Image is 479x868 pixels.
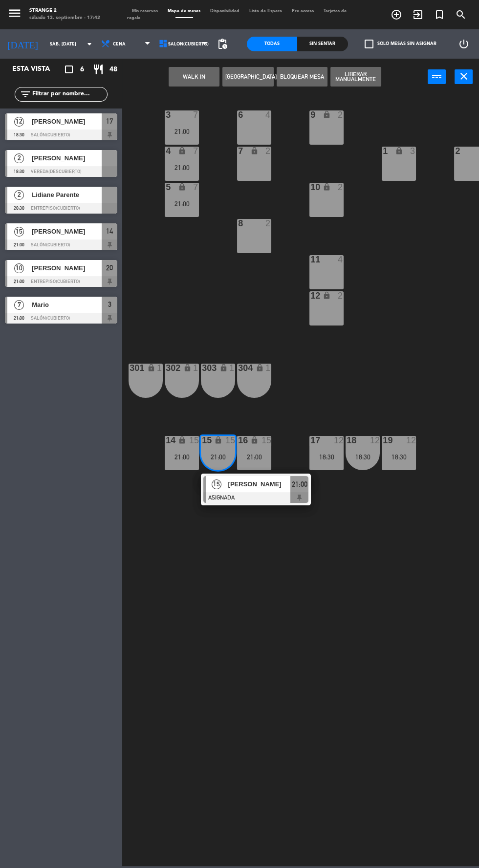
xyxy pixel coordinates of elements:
button: Liberar Manualmente [330,67,381,87]
div: 18:30 [346,454,380,460]
i: lock [250,147,259,155]
div: 1 [265,364,271,372]
i: arrow_drop_down [84,38,95,50]
span: 20 [106,262,113,274]
i: lock [323,183,331,191]
span: [PERSON_NAME] [228,479,291,489]
div: 304 [238,364,239,372]
div: 12 [310,291,311,300]
div: Esta vista [5,64,70,75]
div: 21:00 [165,128,199,135]
div: 1 [157,364,163,372]
i: lock [214,436,222,444]
i: restaurant [92,64,104,75]
span: 2 [14,153,24,163]
span: 7 [14,300,24,310]
div: 1 [193,364,199,372]
div: 4 [265,110,271,119]
span: 48 [109,64,117,75]
span: 14 [106,225,113,237]
div: 18:30 [382,454,416,460]
span: 2 [14,190,24,200]
span: 12 [14,117,24,127]
button: Bloquear Mesa [277,67,327,87]
i: lock [256,364,264,372]
div: 14 [166,436,166,445]
div: 15 [225,436,235,445]
div: 15 [202,436,202,445]
div: Strange 2 [29,7,100,15]
i: lock [178,147,186,155]
i: search [455,9,467,21]
div: 21:00 [165,454,199,460]
div: 2 [265,219,271,228]
div: 9 [310,110,311,119]
span: 17 [106,115,113,127]
div: 19 [383,436,383,445]
button: power_input [428,69,446,84]
button: menu [7,6,22,23]
span: Cena [113,42,126,47]
div: 301 [130,364,130,372]
div: 2 [338,110,344,119]
span: 21:00 [292,478,307,490]
span: Disponibilidad [205,9,244,13]
span: pending_actions [217,38,228,50]
i: power_settings_new [458,38,470,50]
div: 2 [338,183,344,192]
div: 4 [166,147,166,155]
span: 3 [108,299,111,310]
span: Lista de Espera [244,9,287,13]
button: [GEOGRAPHIC_DATA] [222,67,273,87]
div: 4 [338,255,344,264]
div: 12 [370,436,380,445]
i: power_input [431,70,443,82]
i: lock [178,183,186,191]
i: add_circle_outline [391,9,402,21]
div: 21:00 [237,454,271,460]
div: 17 [310,436,311,445]
i: lock [178,436,186,444]
div: 10 [310,183,311,192]
span: Mis reservas [127,9,163,13]
div: 7 [238,147,239,155]
span: [PERSON_NAME] [32,153,102,163]
button: close [455,69,473,84]
i: close [458,70,470,82]
span: 6 [80,64,84,75]
span: 15 [14,227,24,237]
span: [PERSON_NAME] [32,226,102,237]
span: 15 [212,479,221,489]
div: 12 [406,436,416,445]
div: 21:00 [165,200,199,207]
div: 15 [261,436,271,445]
span: 10 [14,263,24,273]
div: 15 [189,436,199,445]
div: 6 [238,110,239,119]
span: check_box_outline_blank [365,40,373,48]
div: 21:00 [201,454,235,460]
div: 302 [166,364,166,372]
i: lock [219,364,228,372]
span: Lidiane Parente [32,190,102,200]
div: 3 [166,110,166,119]
div: 1 [229,364,235,372]
i: lock [250,436,259,444]
span: Pre-acceso [287,9,319,13]
div: Todas [247,37,297,51]
i: lock [183,364,192,372]
div: 11 [310,255,311,264]
span: [PERSON_NAME] [32,116,102,127]
i: lock [147,364,155,372]
input: Filtrar por nombre... [31,89,107,100]
span: Salón(Cubierto) [168,42,209,47]
div: 3 [410,147,416,155]
span: [PERSON_NAME] [32,263,102,273]
div: 18:30 [309,454,344,460]
i: filter_list [20,88,31,100]
div: 2 [265,147,271,155]
div: 21:00 [165,164,199,171]
i: lock [323,110,331,119]
label: Solo mesas sin asignar [365,40,436,48]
